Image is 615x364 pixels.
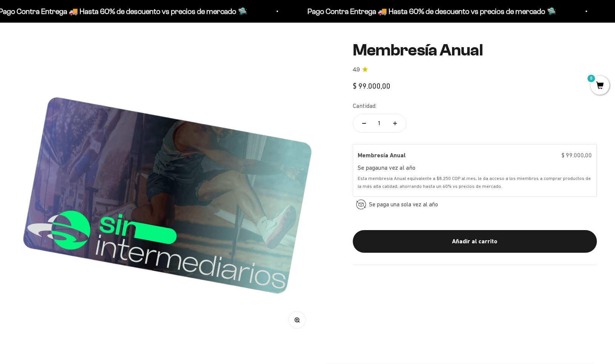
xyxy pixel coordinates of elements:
div: Añadir al carrito [368,237,582,246]
a: 0 [590,82,609,90]
span: $ 99.000,00 [561,152,592,158]
button: Añadir al carrito [353,230,597,253]
mark: 0 [587,74,596,83]
img: Membresía Anual [18,41,317,339]
div: Esta membresía Anual equivalente a $8.250 COP al mes, le da acceso a los miembros a comprar produ... [358,175,592,190]
p: Pago Contra Entrega 🚚 Hasta 60% de descuento vs precios de mercado 🛸 [306,5,555,17]
span: 4.9 [353,66,360,74]
button: Aumentar cantidad [384,114,406,132]
a: 4.94.9 de 5.0 estrellas [353,66,597,74]
h1: Membresía Anual [353,41,597,59]
label: una vez al año [378,164,415,171]
label: Membresía Anual [358,151,406,160]
label: Se paga [358,164,378,171]
span: $ 99.000,00 [353,82,391,90]
label: Cantidad: [353,101,377,111]
span: Se paga una sola vez al año [369,200,438,209]
button: Reducir cantidad [353,114,375,132]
